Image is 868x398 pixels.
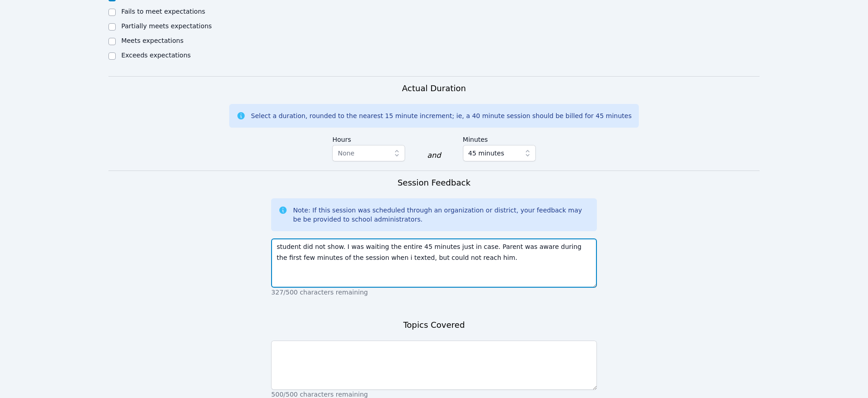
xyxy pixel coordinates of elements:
div: and [427,150,441,161]
div: Note: If this session was scheduled through an organization or district, your feedback may be be ... [293,206,589,224]
button: 45 minutes [463,145,536,161]
p: 327/500 characters remaining [271,288,596,297]
label: Minutes [463,131,536,145]
button: None [332,145,405,161]
span: None [338,150,354,157]
h3: Topics Covered [403,319,465,331]
textarea: student did not show. I was waiting the entire 45 minutes just in case. Parent was aware during t... [271,238,596,288]
label: Hours [332,131,405,145]
label: Meets expectations [121,37,184,44]
label: Fails to meet expectations [121,8,205,15]
h3: Actual Duration [402,82,466,95]
label: Exceeds expectations [121,52,190,59]
h3: Session Feedback [397,176,470,189]
div: Select a duration, rounded to the nearest 15 minute increment; ie, a 40 minute session should be ... [251,111,632,120]
label: Partially meets expectations [121,22,212,30]
span: 45 minutes [468,148,504,159]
